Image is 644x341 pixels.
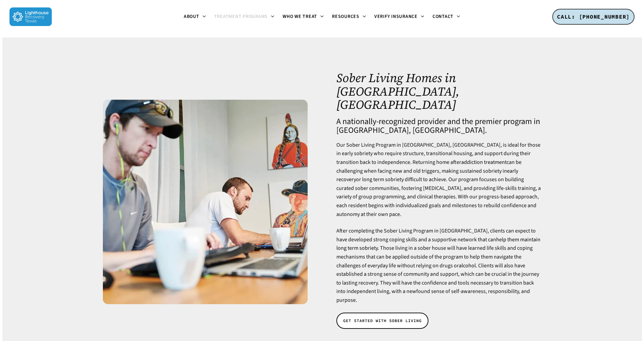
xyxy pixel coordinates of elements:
[184,13,199,20] span: About
[279,14,328,20] a: Who We Treat
[283,13,317,20] span: Who We Treat
[428,14,464,20] a: Contact
[370,14,428,20] a: Verify Insurance
[9,7,52,26] img: Lighthouse Recovery Texas
[374,13,418,20] span: Verify Insurance
[328,14,370,20] a: Resources
[432,13,453,20] span: Contact
[214,13,268,20] span: Treatment Programs
[343,317,422,324] span: GET STARTED WITH SOBER LIVING
[332,13,359,20] span: Resources
[210,14,279,20] a: Treatment Programs
[557,13,630,20] span: CALL: [PHONE_NUMBER]
[336,227,541,305] p: After completing the Sober Living Program in [GEOGRAPHIC_DATA], clients can expect to have develo...
[461,159,507,166] a: addiction treatment
[336,71,541,112] h1: Sober Living Homes in [GEOGRAPHIC_DATA], [GEOGRAPHIC_DATA]
[552,9,635,25] a: CALL: [PHONE_NUMBER]
[336,313,428,329] a: GET STARTED WITH SOBER LIVING
[336,117,541,135] h4: A nationally-recognized provider and the premier program in [GEOGRAPHIC_DATA], [GEOGRAPHIC_DATA].
[180,14,210,20] a: About
[459,262,476,269] a: alcohol
[336,141,541,227] p: Our Sober Living Program in [GEOGRAPHIC_DATA], [GEOGRAPHIC_DATA], is ideal for those in early sob...
[336,167,518,184] a: early recovery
